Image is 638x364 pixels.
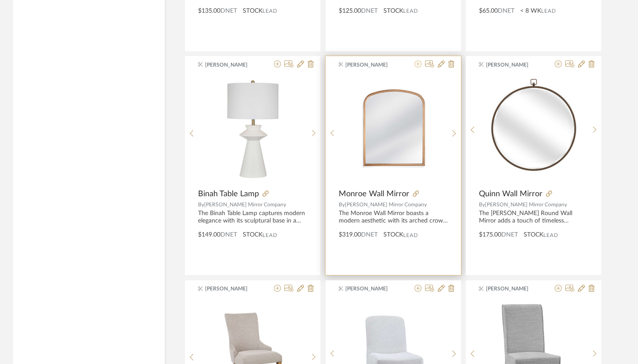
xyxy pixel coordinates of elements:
[352,75,434,184] img: Monroe Wall Mirror
[403,232,418,238] span: Lead
[205,61,260,69] span: [PERSON_NAME]
[543,232,558,238] span: Lead
[204,202,286,207] span: [PERSON_NAME] Mirror Company
[486,285,541,293] span: [PERSON_NAME]
[520,7,541,16] span: < 8 WK
[541,8,556,14] span: Lead
[216,75,289,184] img: Binah Table Lamp
[339,189,409,199] span: Monroe Wall Mirror
[198,210,307,225] div: The Binah Table Lamp captures modern elegance with its sculptural base in a smooth white faux pla...
[339,8,361,14] span: $125.00
[220,232,237,238] span: DNET
[262,8,277,14] span: Lead
[383,7,403,16] span: STOCK
[262,232,277,238] span: Lead
[479,8,498,14] span: $65.00
[383,230,403,240] span: STOCK
[524,230,543,240] span: STOCK
[345,285,401,293] span: [PERSON_NAME]
[243,7,262,16] span: STOCK
[479,75,588,184] img: Quinn Wall Mirror
[339,210,448,225] div: The Monroe Wall Mirror boasts a modern aesthetic with its arched crown and sleek linear silhouett...
[479,189,542,199] span: Quinn Wall Mirror
[501,232,518,238] span: DNET
[339,202,345,207] span: By
[339,232,361,238] span: $319.00
[485,202,567,207] span: [PERSON_NAME] Mirror Company
[486,61,541,69] span: [PERSON_NAME]
[198,202,204,207] span: By
[345,61,401,69] span: [PERSON_NAME]
[205,285,260,293] span: [PERSON_NAME]
[479,232,501,238] span: $175.00
[339,75,447,184] div: 0
[361,232,378,238] span: DNET
[361,8,378,14] span: DNET
[345,202,427,207] span: [PERSON_NAME] Mirror Company
[220,8,237,14] span: DNET
[243,230,262,240] span: STOCK
[198,8,220,14] span: $135.00
[198,75,307,184] div: 0
[403,8,418,14] span: Lead
[479,202,485,207] span: By
[198,232,220,238] span: $149.00
[498,8,514,14] span: DNET
[198,189,259,199] span: Binah Table Lamp
[479,210,588,225] div: The [PERSON_NAME] Round Wall Mirror adds a touch of timeless elegance to your living space. With ...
